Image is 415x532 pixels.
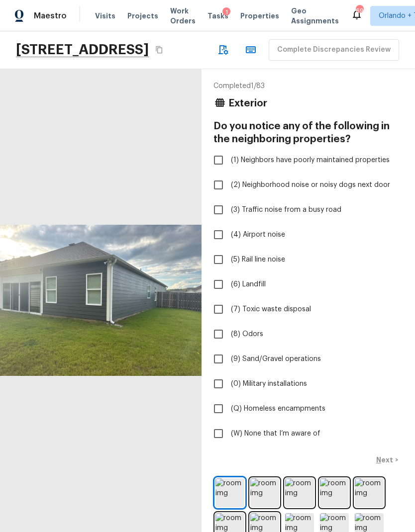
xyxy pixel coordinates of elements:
span: Projects [127,11,158,21]
span: (5) Rail line noise [231,255,285,265]
span: (W) None that I’m aware of [231,429,320,439]
span: (Q) Homeless encampments [231,404,325,414]
div: 691 [356,6,363,16]
img: room img [320,478,349,507]
span: (8) Odors [231,329,263,339]
div: 1 [222,7,230,17]
span: Geo Assignments [291,6,339,26]
span: Visits [95,11,115,21]
span: (0) Military installations [231,379,307,389]
img: room img [285,478,314,507]
img: room img [250,478,279,507]
span: Properties [240,11,279,21]
h4: Exterior [228,97,267,110]
span: (3) Traffic noise from a busy road [231,205,341,215]
img: room img [215,478,244,507]
h4: Do you notice any of the following in the neighboring properties? [213,120,403,146]
span: Tasks [207,12,228,19]
span: Work Orders [170,6,196,26]
span: (9) Sand/Gravel operations [231,354,321,364]
span: (4) Airport noise [231,230,285,240]
span: (6) Landfill [231,279,266,289]
p: Completed 1 / 83 [213,81,403,91]
span: (2) Neighborhood noise or noisy dogs next door [231,180,390,190]
span: Maestro [34,11,67,21]
span: (7) Toxic waste disposal [231,304,311,314]
span: (1) Neighbors have poorly maintained properties [231,155,390,165]
img: room img [355,478,384,507]
button: Copy Address [153,43,166,56]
